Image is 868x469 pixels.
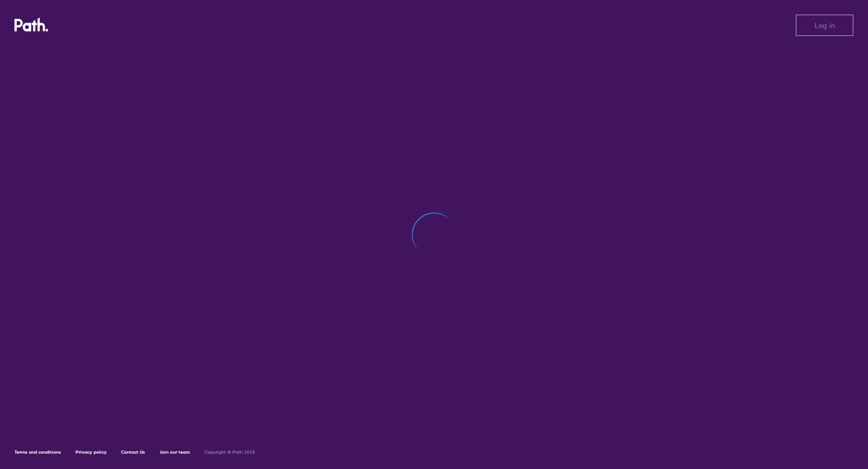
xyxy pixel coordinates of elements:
h6: Copyright © Path 2018 [204,450,255,455]
a: Privacy policy [75,449,107,455]
a: Terms and conditions [14,449,61,455]
button: Log in [796,14,854,36]
span: Log in [815,21,835,29]
a: Join our team [160,449,190,455]
a: Contact Us [121,449,145,455]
